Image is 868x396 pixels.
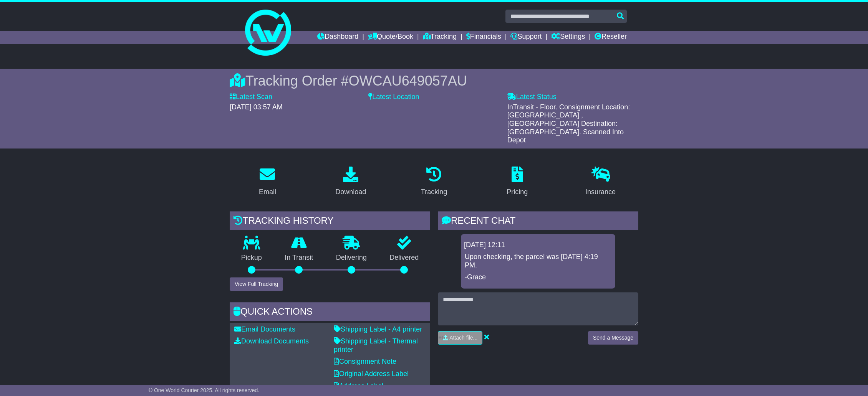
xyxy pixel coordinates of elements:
[230,73,638,89] div: Tracking Order #
[254,164,281,200] a: Email
[230,211,430,232] div: Tracking history
[585,187,616,197] div: Insurance
[335,187,366,197] div: Download
[325,254,378,262] p: Delivering
[510,31,542,44] a: Support
[421,187,447,197] div: Tracking
[507,93,557,101] label: Latest Status
[230,103,283,111] span: [DATE] 03:57 AM
[580,164,621,200] a: Insurance
[234,337,309,345] a: Download Documents
[334,382,383,390] a: Address Label
[416,164,452,200] a: Tracking
[334,370,409,378] a: Original Address Label
[317,31,358,44] a: Dashboard
[595,31,627,44] a: Reseller
[368,31,413,44] a: Quote/Book
[273,254,325,262] p: In Transit
[465,273,611,282] p: -Grace
[334,337,418,353] a: Shipping Label - Thermal printer
[230,302,430,323] div: Quick Actions
[349,73,467,89] span: OWCAU649057AU
[334,325,422,333] a: Shipping Label - A4 printer
[368,93,419,101] label: Latest Location
[423,31,457,44] a: Tracking
[259,187,276,197] div: Email
[230,254,273,262] p: Pickup
[507,103,630,144] span: InTransit - Floor. Consignment Location: [GEOGRAPHIC_DATA] , [GEOGRAPHIC_DATA] Destination: [GEOG...
[334,358,396,365] a: Consignment Note
[230,93,272,101] label: Latest Scan
[464,241,612,249] div: [DATE] 12:11
[465,253,611,269] p: Upon checking, the parcel was [DATE] 4:19 PM.
[378,254,431,262] p: Delivered
[507,187,528,197] div: Pricing
[438,211,638,232] div: RECENT CHAT
[230,277,283,291] button: View Full Tracking
[502,164,533,200] a: Pricing
[588,331,638,345] button: Send a Message
[551,31,585,44] a: Settings
[330,164,371,200] a: Download
[466,31,501,44] a: Financials
[234,325,295,333] a: Email Documents
[149,387,260,393] span: © One World Courier 2025. All rights reserved.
